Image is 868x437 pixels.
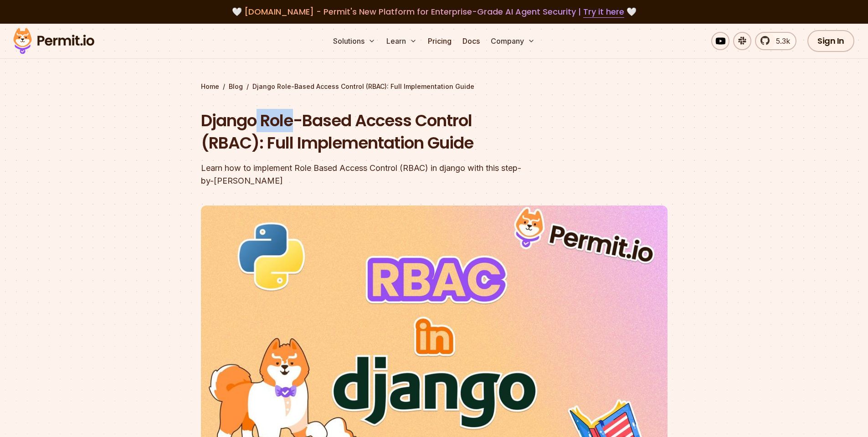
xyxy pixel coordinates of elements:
a: Try it here [583,6,624,18]
button: Learn [383,32,421,50]
div: 🤍 🤍 [22,5,846,18]
span: [DOMAIN_NAME] - Permit's New Platform for Enterprise-Grade AI Agent Security | [244,6,624,17]
a: 5.3k [755,32,796,50]
span: 5.3k [770,36,790,46]
a: Pricing [424,32,455,50]
div: / / [201,82,668,91]
img: Permit logo [9,26,98,57]
button: Solutions [329,32,379,50]
button: Company [487,32,539,50]
a: Home [201,82,219,91]
div: Learn how to implement Role Based Access Control (RBAC) in django with this step-by-[PERSON_NAME] [201,162,551,187]
a: Docs [459,32,483,50]
h1: Django Role-Based Access Control (RBAC): Full Implementation Guide [201,109,551,154]
a: Sign In [807,30,854,52]
a: Blog [229,82,243,91]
